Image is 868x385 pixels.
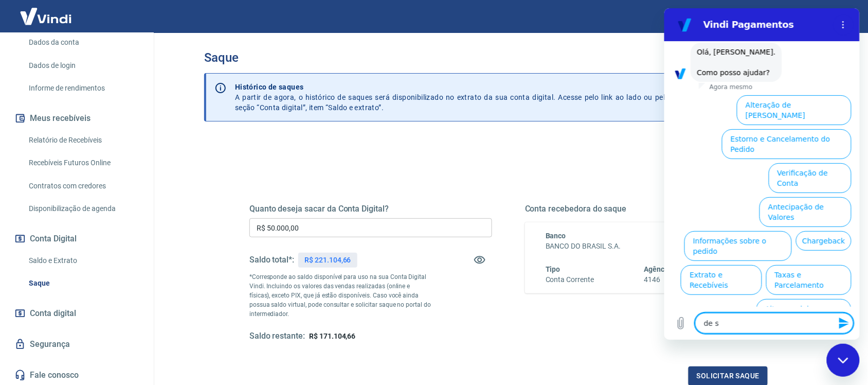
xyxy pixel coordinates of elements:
[25,176,141,197] a: Contratos com credores
[12,1,79,32] img: Vindi
[12,227,141,250] button: Conta Digital
[309,332,355,340] span: R$ 171.104,66
[235,82,726,113] p: A partir de agora, o histórico de saques será disponibilizado no extrato da sua conta digital. Ac...
[235,82,726,92] p: Histórico de saques
[25,55,141,76] a: Dados de login
[25,130,141,151] a: Relatório de Recebíveis
[819,7,856,26] button: Sair
[249,255,294,265] h5: Saldo total*:
[12,333,141,356] a: Segurança
[25,198,141,219] a: Disponibilização de agenda
[249,272,431,319] p: *Corresponde ao saldo disponível para uso na sua Conta Digital Vindi. Incluindo os valores das ve...
[12,302,141,325] a: Conta digital
[12,107,141,130] button: Meus recebíveis
[25,152,141,173] a: Recebíveis Futuros Online
[304,255,351,266] p: R$ 221.104,66
[546,241,747,252] h6: BANCO DO BRASIL S.A.
[664,8,860,340] iframe: Janela de mensagens
[525,204,768,214] h5: Conta recebedora do saque
[546,265,560,273] span: Tipo
[644,265,671,273] span: Agência
[204,50,813,65] h3: Saque
[827,344,860,377] iframe: Botão para abrir a janela de mensagens, conversa em andamento
[249,331,305,342] h5: Saldo restante:
[25,250,141,271] a: Saldo e Extrato
[25,32,141,53] a: Dados da conta
[644,274,671,285] h6: 4146
[249,204,492,214] h5: Quanto deseja sacar da Conta Digital?
[546,274,594,285] h6: Conta Corrente
[546,232,566,240] span: Banco
[25,273,141,294] a: Saque
[30,306,76,321] span: Conta digital
[25,78,141,99] a: Informe de rendimentos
